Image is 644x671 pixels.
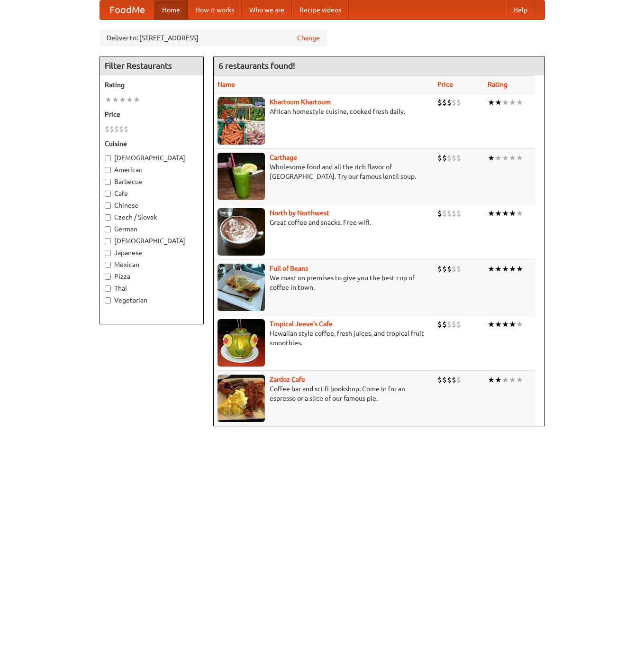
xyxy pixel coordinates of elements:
[270,265,308,272] a: Full of Beans
[516,208,523,219] li: ★
[456,375,461,385] li: $
[119,94,126,105] li: ★
[218,162,430,181] p: Wholesome food and all the rich flavor of [GEOGRAPHIC_DATA]. Try our famous lentil soup.
[442,97,447,108] li: $
[516,153,523,163] li: ★
[447,375,452,385] li: $
[437,208,442,219] li: $
[105,167,111,173] input: American
[218,218,430,227] p: Great coffee and snacks. Free wifi.
[105,80,199,90] h5: Rating
[105,110,199,119] h5: Price
[437,81,453,88] a: Price
[105,272,199,281] label: Pizza
[133,94,140,105] li: ★
[509,208,516,219] li: ★
[488,375,495,385] li: ★
[452,375,456,385] li: $
[105,155,111,161] input: [DEMOGRAPHIC_DATA]
[502,264,509,274] li: ★
[488,264,495,274] li: ★
[218,264,265,311] img: beans.jpg
[488,208,495,219] li: ★
[447,153,452,163] li: $
[437,153,442,163] li: $
[105,295,199,305] label: Vegetarian
[447,208,452,219] li: $
[270,154,297,161] a: Carthage
[452,153,456,163] li: $
[516,375,523,385] li: ★
[495,97,502,108] li: ★
[516,319,523,330] li: ★
[105,284,199,293] label: Thai
[495,208,502,219] li: ★
[509,153,516,163] li: ★
[437,375,442,385] li: $
[105,153,199,163] label: [DEMOGRAPHIC_DATA]
[105,262,111,268] input: Mexican
[218,375,265,422] img: zardoz.jpg
[488,97,495,108] li: ★
[516,264,523,274] li: ★
[297,33,320,43] a: Change
[502,375,509,385] li: ★
[456,319,461,330] li: $
[218,153,265,200] img: carthage.jpg
[270,376,305,383] a: Zardoz Cafe
[488,153,495,163] li: ★
[502,97,509,108] li: ★
[105,191,111,197] input: Cafe
[456,208,461,219] li: $
[452,264,456,274] li: $
[502,319,509,330] li: ★
[218,273,430,292] p: We roast on premises to give you the best cup of coffee in town.
[452,97,456,108] li: $
[495,264,502,274] li: ★
[105,248,199,257] label: Japanese
[442,375,447,385] li: $
[509,97,516,108] li: ★
[442,153,447,163] li: $
[447,264,452,274] li: $
[105,214,111,221] input: Czech / Slovak
[270,320,333,328] a: Tropical Jeeve's Cafe
[105,179,111,185] input: Barbecue
[456,97,461,108] li: $
[452,208,456,219] li: $
[105,274,111,280] input: Pizza
[270,98,331,106] a: Khartoum Khartoum
[442,264,447,274] li: $
[270,209,329,217] a: North by Northwest
[488,319,495,330] li: ★
[218,97,265,145] img: khartoum.jpg
[502,208,509,219] li: ★
[447,97,452,108] li: $
[442,319,447,330] li: $
[495,153,502,163] li: ★
[218,384,430,403] p: Coffee bar and sci-fi bookshop. Come in for an espresso or a slice of our famous pie.
[516,97,523,108] li: ★
[218,61,295,70] ng-pluralize: 6 restaurants found!
[509,319,516,330] li: ★
[126,94,133,105] li: ★
[100,29,327,46] div: Deliver to: [STREET_ADDRESS]
[218,208,265,256] img: north.jpg
[447,319,452,330] li: $
[495,375,502,385] li: ★
[188,0,242,19] a: How it works
[442,208,447,219] li: $
[100,56,203,75] h4: Filter Restaurants
[506,0,535,19] a: Help
[105,285,111,292] input: Thai
[100,0,154,19] a: FoodMe
[292,0,349,19] a: Recipe videos
[509,264,516,274] li: ★
[437,264,442,274] li: $
[502,153,509,163] li: ★
[105,260,199,269] label: Mexican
